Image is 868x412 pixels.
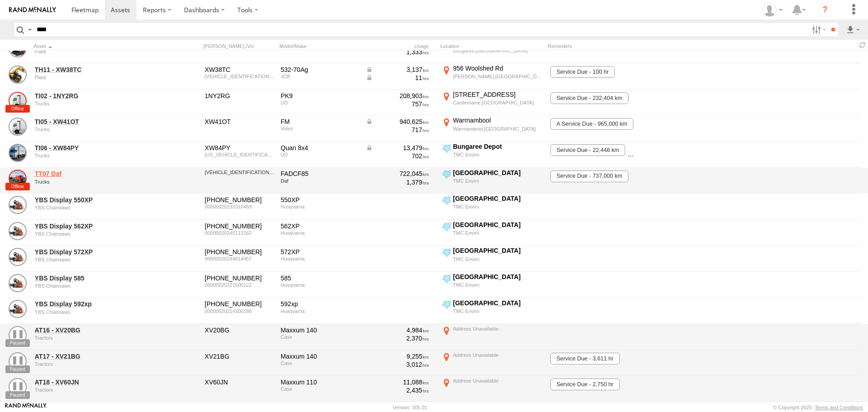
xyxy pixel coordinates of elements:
[203,43,276,49] div: [PERSON_NAME]./Vin
[550,170,628,182] span: Service Due - 737,000 km
[35,101,159,106] div: undefined
[281,144,359,152] div: Quan 8x4
[281,118,359,126] div: FM
[35,144,159,152] a: TI06 - XW84PY
[453,90,543,99] div: [STREET_ADDRESS]
[205,92,274,100] div: 1NY2RG
[453,152,543,158] div: TMC Enviro
[366,386,429,394] div: 2,435
[857,41,868,49] span: Refresh
[205,196,274,204] div: 967 69 08-00
[281,178,359,184] div: Daf
[205,170,274,175] div: XLRAD85MCGG136972
[550,92,628,104] span: Service Due - 232,404 km
[453,47,543,54] div: Bungaree,[GEOGRAPHIC_DATA]
[281,100,359,105] div: UD
[366,360,429,369] div: 3,012
[453,126,543,132] div: Warrnambool,[GEOGRAPHIC_DATA]
[35,127,159,132] div: undefined
[205,118,274,126] div: XW41OT
[35,248,159,256] a: YBS Display 572XP
[627,144,694,156] span: Service Due - 09/08/2025
[281,230,359,236] div: Husqvarna
[9,144,27,162] a: View Asset Details
[35,49,159,54] div: undefined
[550,66,615,78] span: Service Due - 100 hr
[9,118,27,136] a: View Asset Details
[759,3,786,17] div: Adam Falloon
[440,38,544,63] label: Click to View Current Location
[35,205,159,210] div: undefined
[9,170,27,188] a: View Asset Details
[440,273,544,297] label: Click to View Current Location
[205,352,274,360] div: XV21BG
[453,299,543,307] div: [GEOGRAPHIC_DATA]
[453,116,543,124] div: Warrnambool
[281,152,359,157] div: UD
[9,222,27,240] a: View Asset Details
[35,257,159,262] div: undefined
[205,248,274,256] div: 966 73 31-00
[453,282,543,288] div: TMC Enviro
[35,118,159,126] a: TI05 - XW41OT
[281,256,359,261] div: Husqvarna
[281,74,359,79] div: JCB
[440,299,544,323] label: Click to View Current Location
[550,379,619,390] span: Service Due - 2,750 hr
[453,230,543,236] div: TMC Enviro
[281,248,359,256] div: 572XP
[773,405,863,410] div: © Copyright 2025 -
[35,274,159,282] a: YBS Display 585
[281,360,359,366] div: Case
[9,7,56,13] img: rand-logo.svg
[453,204,543,210] div: TMC Enviro
[453,256,543,262] div: TMC Enviro
[453,308,543,314] div: TMC Enviro
[281,170,359,178] div: FADCF85
[440,169,544,193] label: Click to View Current Location
[205,282,274,288] div: 00000020221500122
[440,221,544,245] label: Click to View Current Location
[281,352,359,360] div: Maxxum 140
[440,194,544,219] label: Click to View Current Location
[35,309,159,315] div: undefined
[9,274,27,292] a: View Asset Details
[815,405,863,410] a: Terms and Conditions
[35,222,159,230] a: YBS Display 562XP
[281,378,359,386] div: Maxxum 110
[35,326,159,334] a: AT16 - XV20BG
[366,378,429,386] div: 11,088
[281,300,359,308] div: 592xp
[205,144,274,152] div: XW84PY
[440,64,544,89] label: Click to View Current Location
[35,352,159,360] a: AT17 - XV21BG
[281,204,359,209] div: Husqvarna
[453,194,543,203] div: [GEOGRAPHIC_DATA]
[550,144,625,156] span: Service Due - 22,448 km
[35,283,159,289] div: undefined
[9,196,27,214] a: View Asset Details
[366,74,429,82] div: Data from Vehicle CANbus
[440,90,544,115] label: Click to View Current Location
[9,66,27,84] a: View Asset Details
[440,116,544,141] label: Click to View Current Location
[550,353,619,365] span: Service Due - 3,611 hr
[35,378,159,386] a: AT18 - XV60JN
[35,179,159,185] div: undefined
[35,300,159,308] a: YBS Display 592xp
[9,300,27,318] a: View Asset Details
[205,230,274,236] div: 00000020245111162
[440,43,544,49] div: Location
[440,246,544,271] label: Click to View Current Location
[281,92,359,100] div: PK9
[281,334,359,340] div: Case
[366,92,429,100] div: 208,903
[440,377,544,401] label: Click to View Current Location
[205,204,274,209] div: 00000020233310469
[453,178,543,184] div: TMC Enviro
[205,222,274,230] div: 970 69 67-00
[26,23,33,36] label: Search Query
[366,66,429,74] div: Data from Vehicle CANbus
[366,170,429,178] div: 722,045
[453,99,543,106] div: Castlemaine,[GEOGRAPHIC_DATA]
